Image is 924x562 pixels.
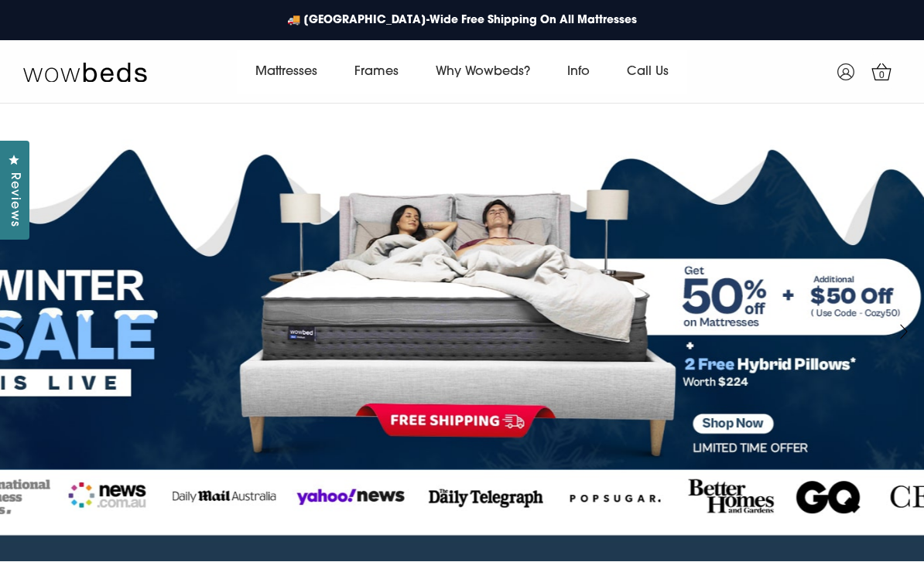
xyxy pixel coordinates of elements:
[608,50,687,94] a: Call Us
[862,53,901,91] a: 0
[874,68,890,83] span: 0
[237,50,336,94] a: Mattresses
[279,5,645,36] a: 🚚 [GEOGRAPHIC_DATA]-Wide Free Shipping On All Mattresses
[549,50,608,94] a: Info
[417,50,549,94] a: Why Wowbeds?
[4,172,24,227] span: Reviews
[23,61,147,83] img: Wow Beds Logo
[336,50,417,94] a: Frames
